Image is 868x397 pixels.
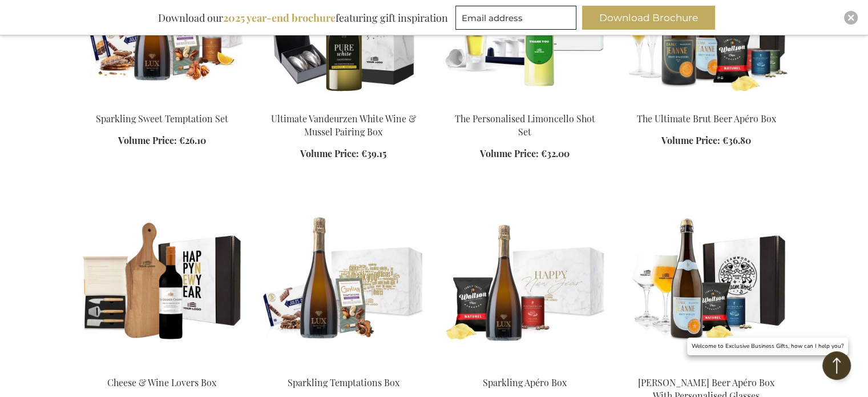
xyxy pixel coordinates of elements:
div: Download our featuring gift inspiration [153,6,453,30]
img: Sparkling Apero Box [443,207,607,367]
button: Download Brochure [582,6,715,30]
a: The Ultimate Brut Beer Apéro Box [637,113,776,125]
a: The Personalised Limoncello Shot Set [455,113,595,138]
span: Volume Price: [480,147,539,159]
a: Sparkling Temptations Box [288,376,399,388]
span: Volume Price: [661,134,720,146]
a: Sparkling Apéro Box [483,376,567,388]
a: Volume Price: €36.80 [661,134,751,147]
a: Cheese & Wine Lovers Box [80,362,244,373]
span: €26.10 [179,134,206,146]
img: Close [847,14,854,21]
span: €39.15 [361,147,386,159]
a: Volume Price: €39.15 [300,147,386,161]
input: Email address [455,6,576,30]
a: Cheese & Wine Lovers Box [107,376,216,388]
a: Sparkling Apero Box [443,362,607,373]
a: Sparkling Sweet Temptation Set [96,113,228,125]
span: €32.00 [541,147,570,159]
a: Ultimate Vandeurzen White Wine & Mussel Pairing Box [271,113,416,138]
a: Volume Price: €26.10 [118,134,206,147]
a: Volume Price: €32.00 [480,147,570,161]
img: Cheese & Wine Lovers Box [80,207,244,367]
a: The Ultimate Champagne Beer Apéro Box [625,98,788,109]
b: 2025 year-end brochure [223,11,336,25]
a: Sparkling Sweet Temptation Set Sparkling Sweet Temptation Set [80,98,244,109]
div: Close [844,11,858,25]
a: Dame Jeanne Champagne Beer Apéro Box With Personalised Glasses [625,362,788,373]
span: Volume Price: [118,134,177,146]
a: Ultimate Vandeurzen White Wine & Mussel Pairing Box Ultimate Vandeurzen White Wine & Mussel Pairi... [262,98,425,109]
a: The Personalised Limoncello Shot Set The Personalised Limoncello Shot Set [443,98,607,109]
form: marketing offers and promotions [455,6,580,33]
span: Volume Price: [300,147,359,159]
span: €36.80 [722,134,751,146]
img: Dame Jeanne Champagne Beer Apéro Box With Personalised Glasses [625,207,788,367]
a: Sparkling Temptations Bpx [262,362,425,373]
img: Sparkling Temptations Bpx [262,207,425,367]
